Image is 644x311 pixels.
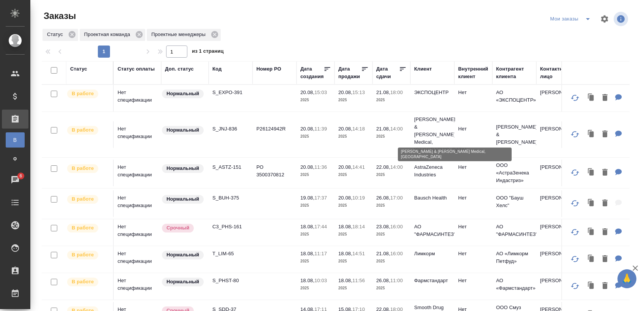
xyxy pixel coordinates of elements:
p: Bausch Health [414,194,451,202]
div: Код [212,65,221,73]
p: 2025 [338,202,369,209]
td: Нет спецификации [114,219,161,246]
div: Выставляет ПМ после принятия заказа от КМа [66,277,109,287]
td: [PERSON_NAME] [536,85,580,112]
div: Выставляет ПМ после принятия заказа от КМа [66,89,109,99]
p: Нормальный [166,126,199,134]
p: 2025 [300,171,331,179]
div: Статус по умолчанию для стандартных заказов [161,277,205,287]
p: Фармстандарт [414,277,451,284]
p: В работе [72,126,94,134]
div: Внутренний клиент [458,65,488,80]
p: 2025 [338,171,369,179]
p: 11:17 [314,251,327,256]
p: 2025 [376,202,407,209]
p: 26.08, [376,278,390,283]
p: 14:18 [352,126,365,132]
p: 10:03 [314,278,327,283]
p: Нет [458,277,488,284]
div: Проектная команда [80,29,145,41]
span: 6 [15,172,27,180]
p: S_EXPO-391 [212,89,249,96]
p: 23.08, [376,224,390,229]
p: В работе [72,165,94,172]
p: Лимкорм [414,250,451,258]
div: Контактное лицо [540,65,576,80]
button: Удалить [598,127,611,142]
button: 🙏 [617,269,636,288]
p: Нормальный [166,278,199,286]
button: Удалить [598,278,611,294]
p: 2025 [376,231,407,238]
p: Нет [458,194,488,202]
td: P26124942R [253,121,297,148]
div: Дата создания [300,65,324,80]
p: 2025 [300,133,331,140]
p: 20.08, [338,126,352,132]
p: 2025 [300,202,331,209]
p: S_BUH-375 [212,194,249,202]
p: АО "ФАРМАСИНТЕЗ" [496,223,532,238]
button: Удалить [598,225,611,240]
div: Статус по умолчанию для стандартных заказов [161,163,205,174]
p: 20.08, [338,90,352,95]
button: Удалить [598,90,611,106]
p: 2025 [300,284,331,292]
p: 2025 [376,96,407,104]
p: 17:00 [390,195,403,201]
p: 2025 [300,258,331,265]
p: Нормальный [166,165,199,172]
p: 2025 [300,96,331,104]
button: Клонировать [584,165,598,181]
button: Обновить [566,163,584,182]
p: 11:00 [390,278,403,283]
p: АО "ФАРМАСИНТЕЗ" [414,223,451,238]
p: 18:14 [352,224,365,229]
p: Нормальный [166,195,199,203]
div: Проектные менеджеры [147,29,221,41]
span: В [9,136,21,144]
p: 18.08, [338,278,352,283]
p: 11:39 [314,126,327,132]
div: Статус по умолчанию для стандартных заказов [161,89,205,99]
button: Удалить [598,251,611,267]
p: 15:03 [314,90,327,95]
span: Посмотреть информацию [614,12,630,26]
p: Проектные менеджеры [151,31,208,38]
p: 2025 [338,231,369,238]
p: 14:00 [390,126,403,132]
span: Настроить таблицу [595,10,614,28]
p: Нет [458,125,488,133]
p: 18.08, [338,224,352,229]
p: 10:19 [352,195,365,201]
p: 2025 [338,133,369,140]
p: АО «Лимкорм Петфуд» [496,250,532,265]
div: Номер PO [256,65,281,73]
p: 11:56 [352,278,365,283]
p: 18.08, [300,224,314,229]
button: Обновить [566,125,584,143]
p: 18.08, [338,251,352,256]
td: [PERSON_NAME] [536,246,580,273]
p: 2025 [376,258,407,265]
div: Статус по умолчанию для стандартных заказов [161,125,205,135]
p: 19.08, [300,195,314,201]
button: Клонировать [584,251,598,267]
td: РО 3500370812 [253,160,297,186]
button: Клонировать [584,127,598,142]
button: Обновить [566,277,584,295]
p: 20.08, [300,164,314,170]
td: Нет спецификации [114,160,161,186]
p: 11:36 [314,164,327,170]
div: Статус [70,65,87,73]
p: Срочный [166,224,189,232]
p: В работе [72,278,94,286]
p: [PERSON_NAME] & [PERSON_NAME] Medical, [GEOGRAPHIC_DATA] [414,116,451,154]
p: Проектная команда [84,31,133,38]
div: Доп. статус [165,65,194,73]
a: Ф [6,151,25,166]
p: S_ASTZ-151 [212,163,249,171]
p: 14:41 [352,164,365,170]
td: Нет спецификации [114,190,161,217]
div: Выставляет ПМ после принятия заказа от КМа [66,223,109,233]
